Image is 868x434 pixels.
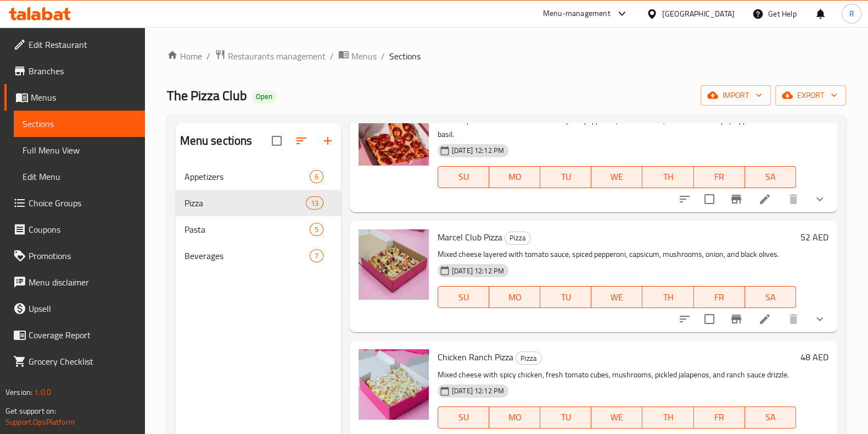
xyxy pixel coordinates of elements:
[780,306,807,332] button: delete
[591,166,642,188] button: WE
[545,169,587,185] span: TU
[443,169,485,185] span: SU
[516,352,541,365] span: Pizza
[694,166,745,188] button: FR
[698,409,741,425] span: FR
[540,286,591,308] button: TU
[443,289,485,305] span: SU
[540,406,591,428] button: TU
[359,95,429,166] img: Joey's Pepperoni Pizza
[709,89,762,102] span: import
[4,190,145,216] a: Choice Groups
[749,409,792,425] span: SA
[813,193,826,206] svg: Show Choices
[167,83,247,108] span: The Pizza Club
[23,170,136,183] span: Edit Menu
[184,249,310,262] span: Beverages
[23,117,136,130] span: Sections
[14,137,145,163] a: Full Menu View
[749,289,792,305] span: SA
[698,169,741,185] span: FR
[5,385,32,399] span: Version:
[330,50,334,63] li: /
[167,50,202,63] a: Home
[591,406,642,428] button: WE
[306,196,323,210] div: items
[723,186,749,212] button: Branch-specific-item
[758,312,771,326] a: Edit menu item
[310,172,323,182] span: 6
[5,415,75,429] a: Support.OpsPlatform
[596,409,638,425] span: WE
[29,249,136,262] span: Promotions
[698,188,721,211] span: Select to update
[29,276,136,289] span: Menu disclaimer
[489,166,540,188] button: MO
[671,306,698,332] button: sort-choices
[694,406,745,428] button: FR
[29,223,136,236] span: Coupons
[228,50,326,63] span: Restaurants management
[642,166,693,188] button: TH
[184,223,310,236] div: Pasta
[176,190,341,216] div: Pizza13
[443,409,485,425] span: SU
[662,8,735,20] div: [GEOGRAPHIC_DATA]
[545,289,587,305] span: TU
[447,386,508,396] span: [DATE] 12:12 PM
[306,198,323,208] span: 13
[5,404,56,418] span: Get support on:
[206,50,210,63] li: /
[596,169,638,185] span: WE
[29,38,136,51] span: Edit Restaurant
[701,85,771,106] button: import
[745,166,796,188] button: SA
[505,232,530,244] span: Pizza
[29,302,136,315] span: Upsell
[184,196,306,210] div: Pizza
[29,196,136,210] span: Choice Groups
[4,243,145,269] a: Promotions
[800,229,828,245] h6: 52 AED
[505,232,531,245] div: Pizza
[438,368,796,382] p: Mixed cheese with spicy chicken, fresh tomato cubes, mushrooms, pickled jalapenos, and ranch sauc...
[310,170,323,183] div: items
[4,322,145,348] a: Coverage Report
[647,409,689,425] span: TH
[780,186,807,212] button: delete
[745,406,796,428] button: SA
[596,289,638,305] span: WE
[698,289,741,305] span: FR
[251,90,277,103] div: Open
[381,50,385,63] li: /
[176,216,341,243] div: Pasta5
[642,406,693,428] button: TH
[807,186,833,212] button: show more
[438,286,489,308] button: SU
[310,223,323,236] div: items
[184,170,310,183] div: Appetizers
[647,289,689,305] span: TH
[4,295,145,322] a: Upsell
[180,133,253,149] h2: Menu sections
[4,348,145,375] a: Grocery Checklist
[438,406,489,428] button: SU
[4,58,145,84] a: Branches
[31,91,136,104] span: Menus
[494,289,536,305] span: MO
[251,92,277,101] span: Open
[4,216,145,243] a: Coupons
[749,169,792,185] span: SA
[489,406,540,428] button: MO
[438,166,489,188] button: SU
[775,85,846,106] button: export
[4,84,145,111] a: Menus
[647,169,689,185] span: TH
[438,248,796,261] p: Mixed cheese layered with tomato sauce, spiced pepperoni, capsicum, mushrooms, onion, and black o...
[813,312,826,326] svg: Show Choices
[758,193,771,206] a: Edit menu item
[807,306,833,332] button: show more
[359,349,429,420] img: Chicken Ranch Pizza
[784,89,837,102] span: export
[176,243,341,269] div: Beverages7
